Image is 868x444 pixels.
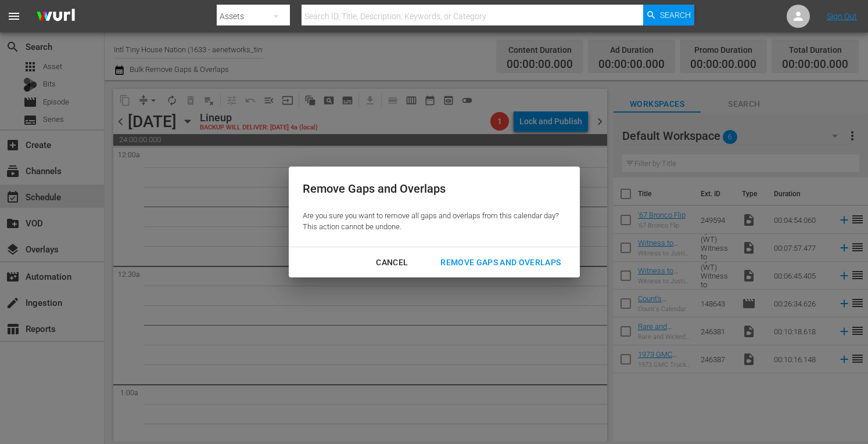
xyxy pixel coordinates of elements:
img: ans4CAIJ8jUAAAAAAAAAAAAAAAAAAAAAAAAgQb4GAAAAAAAAAAAAAAAAAAAAAAAAJMjXAAAAAAAAAAAAAAAAAAAAAAAAgAT5G... [28,3,84,30]
div: Remove Gaps and Overlaps [431,255,570,270]
div: Remove Gaps and Overlaps [303,181,559,197]
span: menu [7,9,21,23]
a: Sign Out [827,12,857,21]
span: Search [660,5,691,26]
p: Are you sure you want to remove all gaps and overlaps from this calendar day? [303,211,559,222]
p: This action cannot be undone. [303,222,559,233]
div: Cancel [367,255,417,270]
button: Remove Gaps and Overlaps [426,252,575,273]
button: Cancel [362,252,422,273]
